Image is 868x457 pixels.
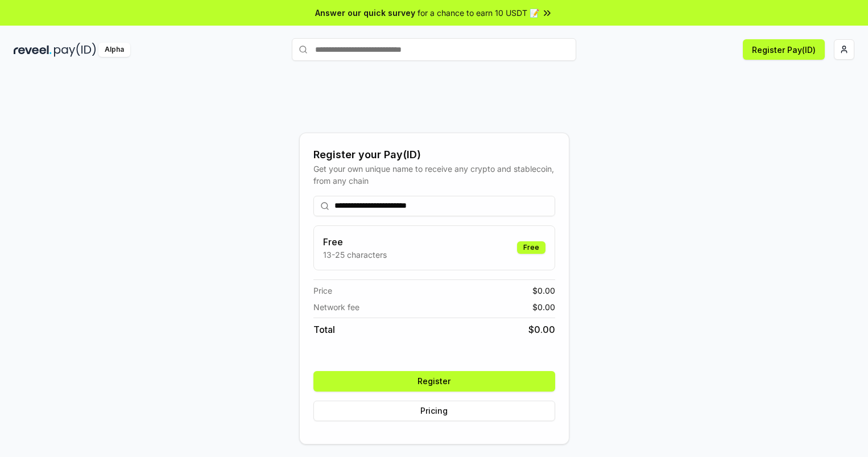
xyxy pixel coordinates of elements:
[323,249,387,261] p: 13-25 characters
[313,301,359,313] span: Network fee
[14,43,52,57] img: reveel_dark
[532,285,555,297] span: $ 0.00
[323,235,387,249] h3: Free
[313,371,555,392] button: Register
[528,323,555,336] span: $ 0.00
[517,241,545,254] div: Free
[313,401,555,421] button: Pricing
[98,43,130,57] div: Alpha
[315,7,415,19] span: Answer our quick survey
[313,285,332,297] span: Price
[743,39,825,60] button: Register Pay(ID)
[313,323,335,336] span: Total
[313,147,555,163] div: Register your Pay(ID)
[54,43,96,57] img: pay_id
[313,163,555,187] div: Get your own unique name to receive any crypto and stablecoin, from any chain
[532,301,555,313] span: $ 0.00
[418,7,539,19] span: for a chance to earn 10 USDT 📝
